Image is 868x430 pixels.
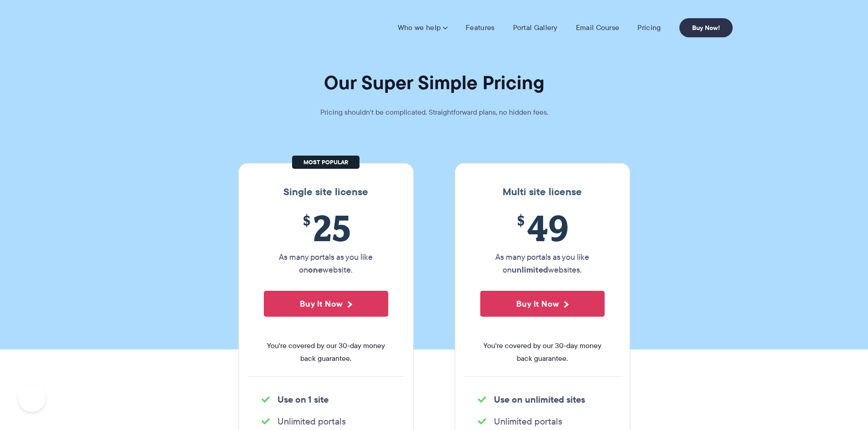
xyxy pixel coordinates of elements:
button: Buy It Now [264,291,388,317]
strong: unlimited [512,263,548,276]
a: Features [466,23,494,32]
a: Pricing [637,23,661,32]
span: 49 [480,207,605,248]
a: Portal Gallery [513,23,558,32]
p: As many portals as you like on websites. [480,251,605,276]
p: As many portals as you like on website. [264,251,388,276]
h3: Multi site license [464,186,621,198]
a: Buy Now! [679,18,733,37]
iframe: Toggle Customer Support [18,384,46,412]
strong: one [308,263,323,276]
a: Email Course [576,23,620,32]
span: You're covered by our 30-day money back guarantee. [264,339,388,365]
h3: Single site license [248,186,404,198]
p: Pricing shouldn't be complicated. Straightforward plans, no hidden fees. [298,106,571,119]
li: Unlimited portals [478,415,607,428]
button: Buy It Now [480,291,605,317]
a: Who we help [398,23,447,32]
strong: Use on 1 site [277,393,329,406]
span: You're covered by our 30-day money back guarantee. [480,339,605,365]
strong: Use on unlimited sites [494,393,585,406]
span: 25 [264,207,388,248]
li: Unlimited portals [262,415,390,428]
